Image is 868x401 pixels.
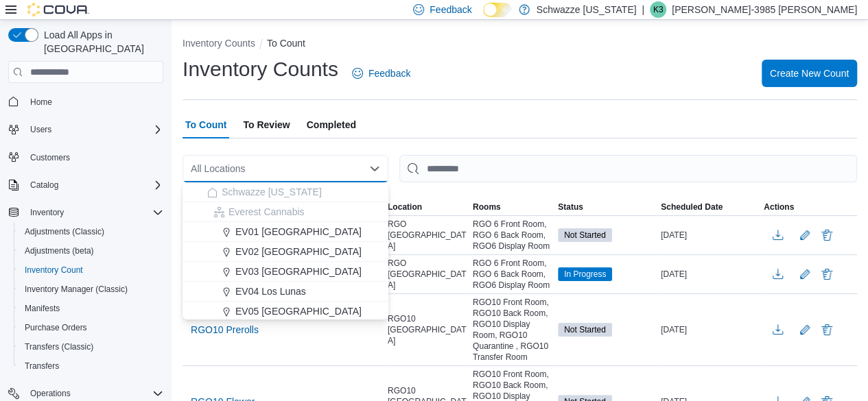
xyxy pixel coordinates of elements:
span: Users [30,124,51,135]
span: Feedback [368,66,410,80]
span: To Review [243,111,290,138]
span: RGO10 Prerolls [191,323,259,337]
button: EV03 [GEOGRAPHIC_DATA] [183,262,388,282]
span: Not Started [558,228,612,242]
p: [PERSON_NAME]-3985 [PERSON_NAME] [672,1,857,18]
button: Manifests [14,299,169,318]
span: Inventory Count [25,265,83,276]
span: Transfers (Classic) [25,341,93,352]
a: Transfers [19,358,64,374]
span: Schwazze [US_STATE] [222,185,322,199]
button: Transfers [14,356,169,376]
a: Inventory Manager (Classic) [19,281,133,297]
p: | [642,1,644,18]
div: [DATE] [658,321,761,338]
button: Inventory Count [14,260,169,280]
span: Purchase Orders [25,322,87,333]
span: Home [25,93,163,110]
span: Status [558,202,583,212]
span: To Count [185,111,226,138]
span: Create New Count [770,66,849,80]
span: Transfers [19,358,163,374]
nav: An example of EuiBreadcrumbs [183,36,857,53]
span: EV02 [GEOGRAPHIC_DATA] [235,245,362,258]
span: Inventory Count [19,262,163,278]
button: Transfers (Classic) [14,337,169,356]
span: Everest Cannabis [228,205,305,219]
span: Completed [307,111,356,138]
span: Rooms [473,202,501,212]
span: Customers [30,152,70,163]
span: Load All Apps in [GEOGRAPHIC_DATA] [38,28,163,56]
span: Users [25,121,163,138]
button: Users [3,120,169,139]
span: Inventory Manager (Classic) [25,284,128,295]
button: Catalog [3,175,169,195]
span: Home [30,97,52,108]
input: This is a search bar. After typing your query, hit enter to filter the results lower in the page. [399,155,857,182]
button: EV04 Los Lunas [183,282,388,302]
span: Feedback [430,3,471,16]
span: Manifests [25,303,60,314]
a: Feedback [347,60,416,87]
button: Schwazze [US_STATE] [183,182,388,202]
span: K3 [653,1,664,18]
button: Inventory [25,204,69,221]
span: Adjustments (Classic) [25,226,104,237]
button: Delete [819,227,835,243]
button: Delete [819,321,835,338]
span: In Progress [564,268,606,280]
span: Adjustments (beta) [19,243,163,259]
button: Customers [3,147,169,167]
span: Scheduled Date [661,202,723,212]
button: Edit count details [797,319,813,340]
div: RGO 6 Front Room, RGO 6 Back Room, RGO6 Display Room [470,255,555,293]
button: Status [555,199,658,215]
span: Inventory [25,204,163,221]
span: Location [388,202,422,212]
span: Transfers (Classic) [19,339,163,355]
button: Edit count details [797,264,813,284]
button: Edit count details [797,225,813,245]
button: To Count [267,38,305,49]
span: In Progress [558,267,612,281]
span: Transfers [25,361,59,372]
button: Scheduled Date [658,199,761,215]
div: Kandice-3985 Marquez [650,1,666,18]
a: Home [25,94,58,110]
button: Close list of options [369,163,380,174]
span: Purchase Orders [19,319,163,336]
button: Home [3,91,169,111]
button: Location [385,199,470,215]
span: Catalog [30,180,58,191]
button: EV02 [GEOGRAPHIC_DATA] [183,242,388,262]
span: Customers [25,149,163,166]
div: [DATE] [658,266,761,282]
span: Not Started [558,323,612,337]
button: Inventory Counts [183,38,255,49]
button: Delete [819,266,835,282]
button: Everest Cannabis [183,202,388,222]
span: Actions [764,202,794,212]
a: Purchase Orders [19,319,93,336]
span: Operations [30,388,71,399]
span: RGO [GEOGRAPHIC_DATA] [388,258,467,291]
span: EV05 [GEOGRAPHIC_DATA] [235,304,362,318]
span: Not Started [564,324,606,336]
a: Manifests [19,300,65,317]
button: Create New Count [762,60,857,87]
span: EV04 Los Lunas [235,284,306,298]
span: Inventory [30,207,64,218]
a: Inventory Count [19,262,89,278]
div: RGO10 Front Room, RGO10 Back Room, RGO10 Display Room, RGO10 Quarantine , RGO10 Transfer Room [470,294,555,365]
button: EV05 [GEOGRAPHIC_DATA] [183,302,388,321]
div: RGO 6 Front Room, RGO 6 Back Room, RGO6 Display Room [470,216,555,254]
span: Catalog [25,177,163,193]
button: Catalog [25,177,64,193]
span: Not Started [564,229,606,241]
button: Users [25,121,57,138]
button: Adjustments (Classic) [14,222,169,241]
h1: Inventory Counts [183,56,338,83]
div: [DATE] [658,227,761,243]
